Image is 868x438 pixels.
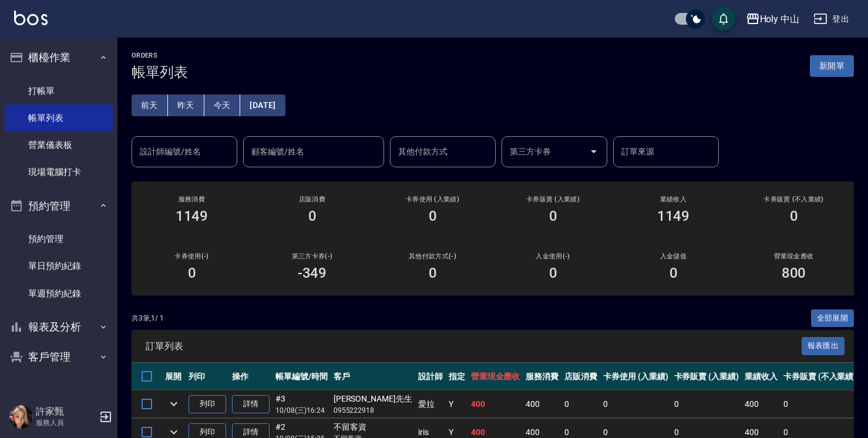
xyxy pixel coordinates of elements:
h3: 0 [549,208,557,224]
th: 展開 [162,363,186,390]
th: 設計師 [415,363,446,390]
h2: 其他付款方式(-) [386,252,479,260]
button: 客戶管理 [5,342,113,372]
td: 0 [671,390,742,418]
td: 400 [523,390,561,418]
h2: ORDERS [132,52,188,59]
h3: 0 [549,265,557,281]
th: 卡券使用 (入業績) [600,363,671,390]
a: 帳單列表 [5,105,113,132]
h2: 卡券使用 (入業績) [386,196,479,203]
button: 今天 [204,95,241,116]
button: Open [584,142,603,161]
a: 現場電腦打卡 [5,159,113,186]
th: 卡券販賣 (不入業績) [780,363,859,390]
h2: 卡券販賣 (入業績) [507,196,599,203]
button: 前天 [132,95,168,116]
a: 新開單 [810,60,854,71]
p: 服務人員 [36,417,96,428]
button: 登出 [809,8,854,30]
th: 業績收入 [742,363,780,390]
button: 列印 [189,395,226,413]
h3: 1149 [657,208,690,224]
p: 10/08 (三) 16:24 [275,405,328,416]
button: 報表及分析 [5,312,113,342]
th: 卡券販賣 (入業績) [671,363,742,390]
a: 打帳單 [5,78,113,105]
h3: 帳單列表 [132,64,188,80]
h2: 卡券使用(-) [146,252,238,260]
td: 400 [468,390,523,418]
h3: 0 [308,208,317,224]
div: Holy 中山 [760,12,800,26]
td: Y [446,390,468,418]
td: 0 [561,390,600,418]
button: [DATE] [240,95,285,116]
h2: 業績收入 [627,196,719,203]
button: Holy 中山 [741,7,805,31]
h5: 許家甄 [36,406,96,417]
a: 營業儀表板 [5,132,113,159]
img: Person [9,405,33,429]
button: 昨天 [168,95,204,116]
a: 詳情 [232,395,270,413]
button: expand row [165,395,183,413]
th: 操作 [229,363,272,390]
h3: 服務消費 [146,196,238,203]
div: 不留客資 [334,421,412,433]
h3: 800 [782,265,806,281]
button: save [712,7,735,31]
p: 0955222918 [334,405,412,416]
h3: 0 [429,208,437,224]
th: 服務消費 [523,363,561,390]
p: 共 3 筆, 1 / 1 [132,313,164,324]
td: #3 [272,390,331,418]
h3: 0 [429,265,437,281]
h3: -349 [298,265,327,281]
button: 報表匯出 [802,337,845,355]
img: Logo [14,11,48,25]
th: 營業現金應收 [468,363,523,390]
h2: 營業現金應收 [748,252,840,260]
h3: 0 [790,208,798,224]
h2: 卡券販賣 (不入業績) [748,196,840,203]
a: 報表匯出 [802,340,845,351]
a: 預約管理 [5,225,113,252]
h2: 入金儲值 [627,252,719,260]
h2: 入金使用(-) [507,252,599,260]
button: 新開單 [810,55,854,77]
td: 愛拉 [415,390,446,418]
td: 0 [600,390,671,418]
button: 全部展開 [811,309,854,328]
h2: 第三方卡券(-) [266,252,358,260]
a: 單週預約紀錄 [5,280,113,307]
h3: 1149 [176,208,208,224]
span: 訂單列表 [146,341,802,352]
button: 預約管理 [5,191,113,221]
h2: 店販消費 [266,196,358,203]
a: 單日預約紀錄 [5,252,113,279]
div: [PERSON_NAME]先生 [334,393,412,405]
h3: 0 [188,265,196,281]
th: 店販消費 [561,363,600,390]
button: 櫃檯作業 [5,42,113,73]
h3: 0 [669,265,678,281]
th: 客戶 [331,363,415,390]
th: 指定 [446,363,468,390]
td: 0 [780,390,859,418]
th: 列印 [186,363,229,390]
th: 帳單編號/時間 [272,363,331,390]
td: 400 [742,390,780,418]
